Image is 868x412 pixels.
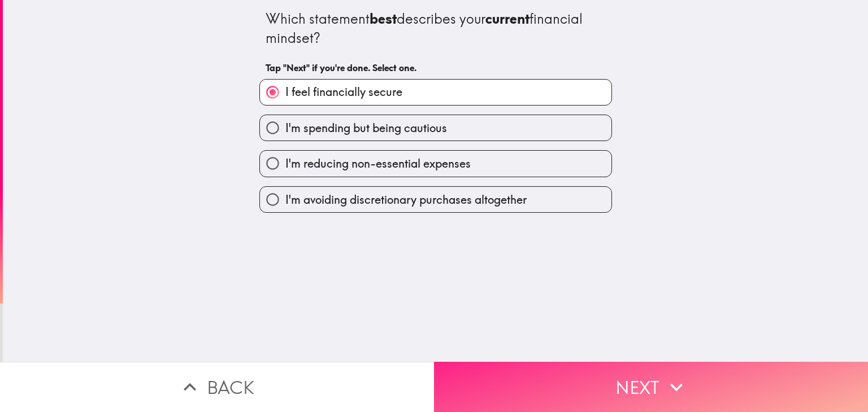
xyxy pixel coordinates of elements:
[285,156,471,172] span: I'm reducing non-essential expenses
[266,10,606,47] div: Which statement describes your financial mindset?
[285,84,402,100] span: I feel financially secure
[260,115,611,141] button: I'm spending but being cautious
[260,80,611,105] button: I feel financially secure
[370,10,397,27] b: best
[285,120,447,136] span: I'm spending but being cautious
[485,10,530,27] b: current
[266,62,606,74] h6: Tap "Next" if you're done. Select one.
[434,362,868,412] button: Next
[260,151,611,176] button: I'm reducing non-essential expenses
[285,192,527,208] span: I'm avoiding discretionary purchases altogether
[260,187,611,212] button: I'm avoiding discretionary purchases altogether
